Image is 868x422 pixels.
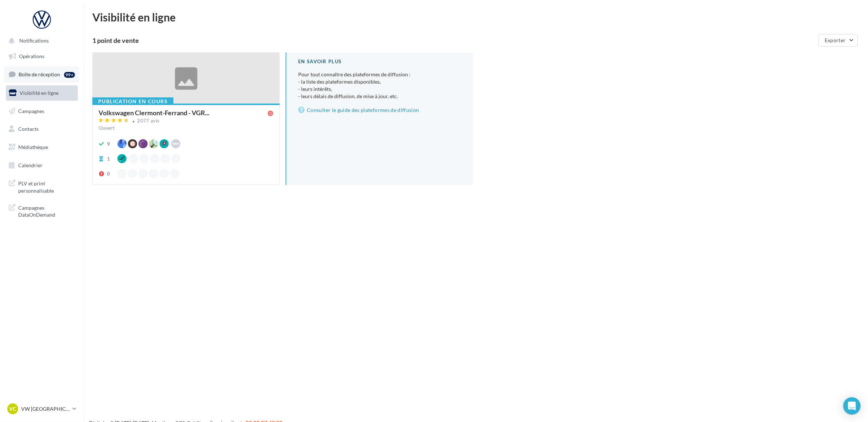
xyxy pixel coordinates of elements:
[18,162,43,168] span: Calendrier
[92,97,173,105] div: Publication en cours
[20,90,59,96] span: Visibilité en ligne
[137,118,160,123] div: 2077 avis
[18,178,75,194] span: PLV et print personnalisable
[4,85,79,101] a: Visibilité en ligne
[9,405,16,413] span: VC
[298,106,461,114] a: Consulter le guide des plateformes de diffusion
[819,34,858,47] button: Exporter
[4,104,79,119] a: Campagnes
[99,109,209,116] span: Volkswagen Clermont-Ferrand - VGR...
[92,12,859,23] div: Visibilité en ligne
[298,85,461,93] li: - leurs intérêts,
[99,117,273,126] a: 2077 avis
[107,140,110,148] div: 9
[92,37,816,44] div: 1 point de vente
[19,53,44,59] span: Opérations
[99,125,115,131] span: Ouvert
[18,203,75,218] span: Campagnes DataOnDemand
[843,397,861,415] div: Open Intercom Messenger
[18,144,48,150] span: Médiathèque
[4,200,79,221] a: Campagnes DataOnDemand
[825,37,846,43] span: Exporter
[4,140,79,155] a: Médiathèque
[6,402,78,416] a: VC VW [GEOGRAPHIC_DATA]
[21,405,69,413] p: VW [GEOGRAPHIC_DATA]
[298,78,461,85] li: - la liste des plateformes disponibles,
[18,126,39,132] span: Contacts
[298,93,461,100] li: - leurs délais de diffusion, de mise à jour, etc.
[19,71,60,77] span: Boîte de réception
[298,58,461,65] div: En savoir plus
[4,158,79,173] a: Calendrier
[107,170,110,177] div: 0
[107,155,110,162] div: 1
[4,49,79,64] a: Opérations
[4,67,79,82] a: Boîte de réception99+
[298,71,461,100] p: Pour tout connaître des plateformes de diffusion :
[19,38,49,44] span: Notifications
[4,176,79,197] a: PLV et print personnalisable
[18,108,44,114] span: Campagnes
[4,121,79,137] a: Contacts
[64,72,75,78] div: 99+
